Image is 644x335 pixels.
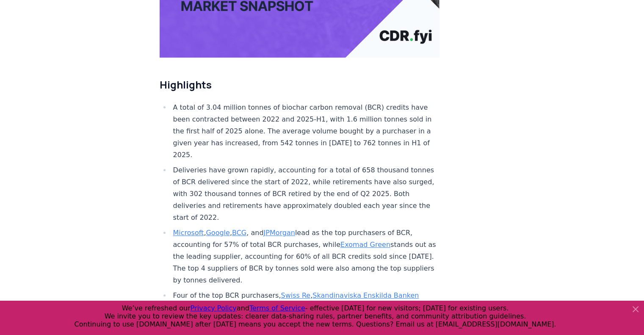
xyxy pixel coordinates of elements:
h2: Highlights [160,78,440,91]
a: Exomad Green [340,241,390,249]
a: BCG [232,229,246,237]
a: Swiss Re [281,291,310,299]
a: Microsoft [173,229,204,237]
a: JPMorgan [263,229,295,237]
li: , , , and lead as the top purchasers of BCR, accounting for 57% of total BCR purchases, while sta... [171,227,440,286]
li: Four of the top BCR purchasers, , , , and stand out for choosing almost exclusively BCR in their ... [171,290,440,325]
li: Deliveries have grown rapidly, accounting for a total of 658 thousand tonnes of BCR delivered sin... [171,164,440,224]
a: Google [206,229,229,237]
li: A total of 3.04 million tonnes of biochar carbon removal (BCR) credits have been contracted betwe... [171,102,440,161]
